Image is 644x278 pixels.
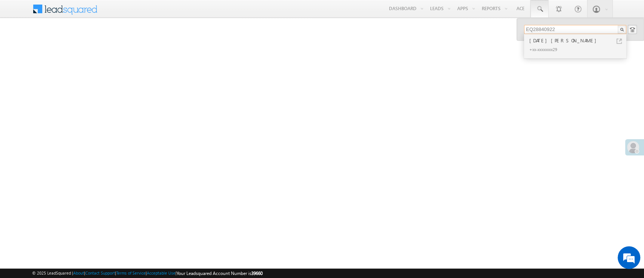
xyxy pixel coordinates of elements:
[147,270,175,275] a: Acceptable Use
[13,40,32,50] img: d_60004797649_company_0_60004797649
[32,270,263,277] span: © 2025 LeadSquared | | | | |
[251,270,263,276] span: 39660
[73,270,84,275] a: About
[103,219,137,229] em: Start Chat
[10,70,138,212] textarea: Type your message and hit 'Enter'
[177,270,263,276] span: Your Leadsquared Account Number is
[528,45,629,54] div: +xx-xxxxxxxx29
[528,36,629,45] div: [DATE][PERSON_NAME]
[124,4,142,22] div: Minimize live chat window
[85,270,115,275] a: Contact Support
[39,40,127,50] div: Chat with us now
[116,270,146,275] a: Terms of Service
